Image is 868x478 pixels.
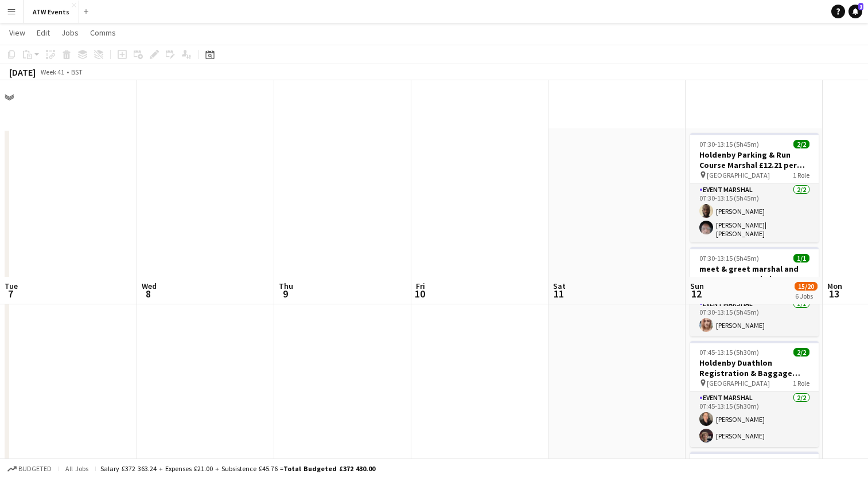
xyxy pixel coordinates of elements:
[690,391,819,447] app-card-role: Event Marshal2/207:45-13:15 (5h30m)[PERSON_NAME][PERSON_NAME]
[793,348,809,356] span: 2/2
[85,25,120,40] a: Comms
[688,287,704,300] span: 12
[6,463,53,475] button: Budgeted
[795,282,818,291] span: 15/20
[707,379,770,387] span: [GEOGRAPHIC_DATA]
[827,281,842,291] span: Mon
[279,281,293,291] span: Thu
[826,287,842,300] span: 13
[71,68,83,76] div: BST
[690,341,819,447] app-job-card: 07:45-13:15 (5h30m)2/2Holdenby Duathlon Registration & Baggage Marshal £12.21 per hour if over 21...
[699,140,759,148] span: 07:30-13:15 (5h45m)
[32,25,55,40] a: Edit
[414,287,425,300] span: 10
[793,171,809,179] span: 1 Role
[699,348,759,356] span: 07:45-13:15 (5h30m)
[690,183,819,242] app-card-role: Event Marshal2/207:30-13:15 (5h45m)[PERSON_NAME][PERSON_NAME]| [PERSON_NAME]
[142,281,157,291] span: Wed
[277,287,293,300] span: 9
[3,287,18,300] span: 7
[690,264,819,284] h3: meet & greet marshal and run course marshal [PERSON_NAME]
[690,150,819,170] h3: Holdenby Parking & Run Course Marshal £12.21 per hour (if over 21)
[793,379,809,387] span: 1 Role
[9,66,36,78] div: [DATE]
[37,28,50,38] span: Edit
[848,5,862,18] a: 1
[690,281,704,291] span: Sun
[5,281,18,291] span: Tue
[90,28,116,38] span: Comms
[24,1,79,23] button: ATW Events
[5,25,30,40] a: View
[858,3,863,10] span: 1
[690,358,819,378] h3: Holdenby Duathlon Registration & Baggage Marshal £12.21 per hour if over 21
[690,133,819,242] app-job-card: 07:30-13:15 (5h45m)2/2Holdenby Parking & Run Course Marshal £12.21 per hour (if over 21) [GEOGRAP...
[9,28,25,38] span: View
[551,287,566,300] span: 11
[283,464,375,473] span: Total Budgeted £372 430.00
[707,171,770,179] span: [GEOGRAPHIC_DATA]
[63,464,91,473] span: All jobs
[699,254,759,262] span: 07:30-13:15 (5h45m)
[61,28,79,38] span: Jobs
[793,254,809,262] span: 1/1
[18,465,52,473] span: Budgeted
[553,281,566,291] span: Sat
[38,68,67,76] span: Week 41
[416,281,425,291] span: Fri
[795,292,817,300] div: 6 Jobs
[690,247,819,336] app-job-card: 07:30-13:15 (5h45m)1/1meet & greet marshal and run course marshal [PERSON_NAME]1 RoleEvent Marsha...
[793,140,809,148] span: 2/2
[690,297,819,336] app-card-role: Event Marshal1/107:30-13:15 (5h45m)[PERSON_NAME]
[100,464,375,473] div: Salary £372 363.24 + Expenses £21.00 + Subsistence £45.76 =
[140,287,157,300] span: 8
[57,25,83,40] a: Jobs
